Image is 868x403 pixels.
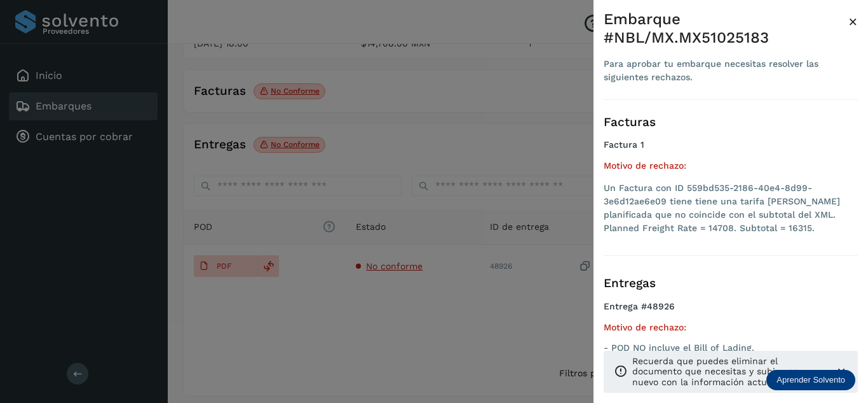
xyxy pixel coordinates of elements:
div: Aprender Solvento [766,370,855,390]
h4: Entrega #48926 [604,301,858,322]
div: Embarque #NBL/MX.MX51025183 [604,10,848,47]
div: Para aprobar tu embarque necesitas resolver las siguientes rechazos. [604,57,848,84]
span: × [848,13,858,31]
h5: Motivo de rechazo: [604,322,858,333]
h3: Entregas [604,276,858,291]
h4: Factura 1 [604,139,858,150]
h5: Motivo de rechazo: [604,160,858,171]
p: - POD NO incluye el Bill of Lading. [604,343,858,353]
p: Recuerda que puedes eliminar el documento que necesitas y subir uno nuevo con la información actu... [632,356,825,388]
button: Close [848,10,858,33]
p: Aprender Solvento [776,375,845,385]
h3: Facturas [604,115,858,130]
li: Un Factura con ID 559bd535-2186-40e4-8d99-3e6d12ae6e09 tiene tiene una tarifa [PERSON_NAME] plani... [604,181,858,235]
